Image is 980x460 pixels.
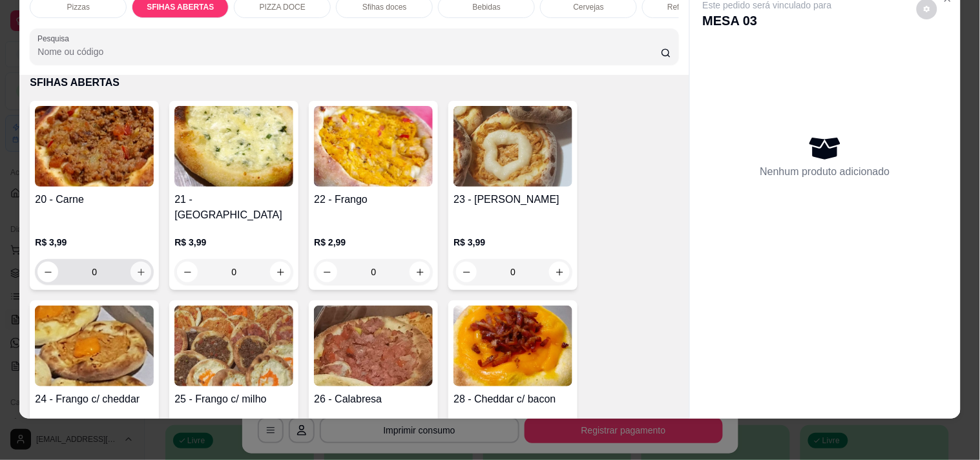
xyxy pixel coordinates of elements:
p: Nenhum produto adicionado [760,164,890,180]
img: product-image [174,306,293,386]
p: PIZZA DOCE [260,2,306,12]
button: increase-product-quantity [130,262,151,282]
h4: 28 - Cheddar c/ bacon [454,392,572,407]
p: SFIHAS ABERTAS [147,2,214,12]
button: increase-product-quantity [410,262,430,282]
h4: 20 - Carne [35,192,154,207]
h4: 25 - Frango c/ milho [174,392,293,407]
h4: 26 - Calabresa [314,392,433,407]
p: R$ 3,99 [35,236,154,249]
p: Sfihas doces [362,2,407,12]
p: R$ 3,99 [174,236,293,249]
img: product-image [454,106,572,187]
img: product-image [35,106,154,187]
button: decrease-product-quantity [456,262,477,282]
h4: 21 - [GEOGRAPHIC_DATA] [174,192,293,223]
h4: 23 - [PERSON_NAME] [454,192,572,207]
h4: 22 - Frango [314,192,433,207]
img: product-image [454,306,572,386]
p: R$ 2,99 [314,236,433,249]
input: Pesquisa [37,45,661,58]
p: Bebidas [473,2,501,12]
p: MESA 03 [703,12,832,30]
button: decrease-product-quantity [37,262,58,282]
button: increase-product-quantity [549,262,570,282]
img: product-image [314,306,433,386]
button: decrease-product-quantity [317,262,337,282]
p: Pizzas [67,2,90,12]
p: Cervejas [574,2,604,12]
p: SFIHAS ABERTAS [30,75,678,90]
button: decrease-product-quantity [177,262,198,282]
img: product-image [174,106,293,187]
p: Refrigerantes [667,2,714,12]
button: increase-product-quantity [270,262,291,282]
img: product-image [35,306,154,386]
img: product-image [314,106,433,187]
h4: 24 - Frango c/ cheddar [35,392,154,407]
p: R$ 3,99 [454,236,572,249]
label: Pesquisa [37,33,74,44]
